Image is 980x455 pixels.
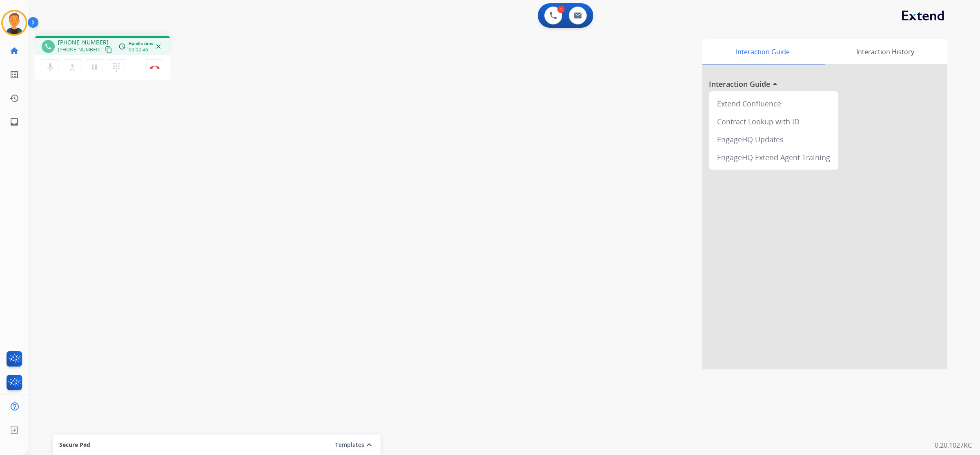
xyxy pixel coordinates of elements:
[89,62,99,72] mat-icon: pause
[150,65,160,69] img: control
[45,62,55,72] mat-icon: mic
[335,440,364,450] button: Templates
[58,46,100,53] span: [PHONE_NUMBER]
[557,6,565,13] div: 1
[155,43,162,50] mat-icon: close
[105,46,112,53] mat-icon: content_copy
[823,39,947,64] div: Interaction History
[712,148,835,166] div: EngageHQ Extend Agent Training
[9,117,19,127] mat-icon: inbox
[59,441,90,449] span: Secure Pad
[129,40,154,46] span: Handle time
[9,93,19,103] mat-icon: history
[45,43,52,50] mat-icon: phone
[118,43,126,50] mat-icon: access_time
[9,46,19,56] mat-icon: home
[935,440,972,450] p: 0.20.1027RC
[364,440,374,450] mat-icon: expand_less
[702,39,823,64] div: Interaction Guide
[58,38,109,46] span: [PHONE_NUMBER]
[9,70,19,80] mat-icon: list_alt
[67,62,77,72] mat-icon: merge_type
[712,95,835,113] div: Extend Confluence
[712,113,835,130] div: Contract Lookup with ID
[111,62,121,72] mat-icon: dialpad
[3,11,26,34] img: avatar
[129,46,148,53] span: 00:02:46
[712,130,835,148] div: EngageHQ Updates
